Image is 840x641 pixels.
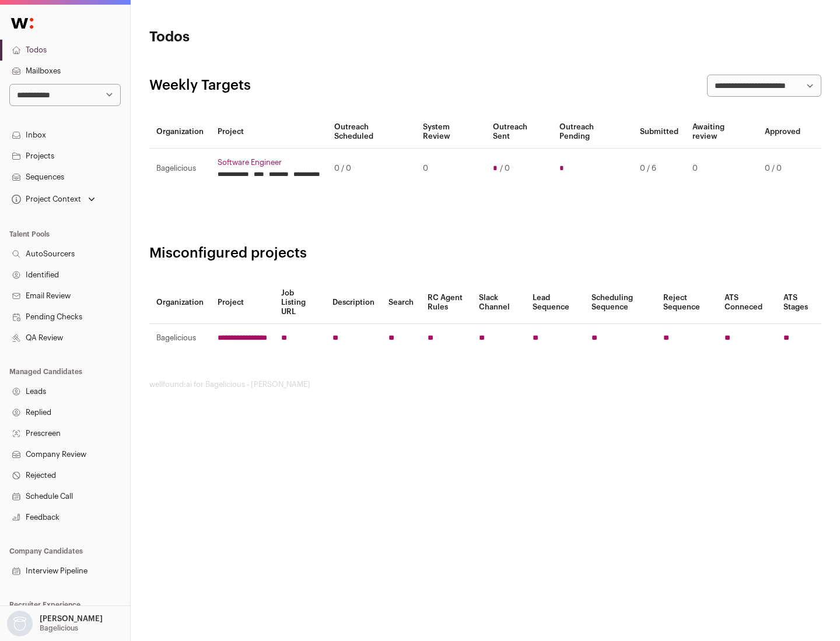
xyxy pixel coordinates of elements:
th: Project [211,115,327,149]
th: RC Agent Rules [421,281,471,324]
th: ATS Conneced [717,281,776,324]
td: 0 / 0 [327,149,416,189]
div: Project Context [9,195,81,204]
h2: Weekly Targets [149,76,251,95]
th: Outreach Scheduled [327,115,416,149]
img: nopic.png [7,611,33,636]
th: Reject Sequence [656,281,718,324]
th: ATS Stages [776,281,821,324]
h1: Todos [149,28,373,47]
th: Scheduling Sequence [584,281,656,324]
th: Outreach Pending [552,115,632,149]
a: Software Engineer [218,158,320,167]
th: Organization [149,281,211,324]
th: System Review [416,115,485,149]
th: Search [381,281,421,324]
th: Awaiting review [685,115,758,149]
th: Description [325,281,381,324]
td: Bagelicious [149,149,211,189]
button: Open dropdown [9,191,97,207]
th: Outreach Sent [486,115,553,149]
th: Slack Channel [472,281,526,324]
th: Lead Sequence [526,281,584,324]
img: Wellfound [5,12,40,35]
th: Submitted [633,115,685,149]
th: Organization [149,115,211,149]
span: / 0 [500,164,510,173]
th: Job Listing URL [274,281,325,324]
th: Project [211,281,274,324]
footer: wellfound:ai for Bagelicious - [PERSON_NAME] [149,380,821,389]
td: 0 [416,149,485,189]
td: 0 / 0 [758,149,807,189]
td: 0 [685,149,758,189]
p: Bagelicious [40,624,78,633]
button: Open dropdown [5,611,105,636]
h2: Misconfigured projects [149,244,821,263]
td: 0 / 6 [633,149,685,189]
p: [PERSON_NAME] [40,614,103,624]
td: Bagelicious [149,324,211,353]
th: Approved [758,115,807,149]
